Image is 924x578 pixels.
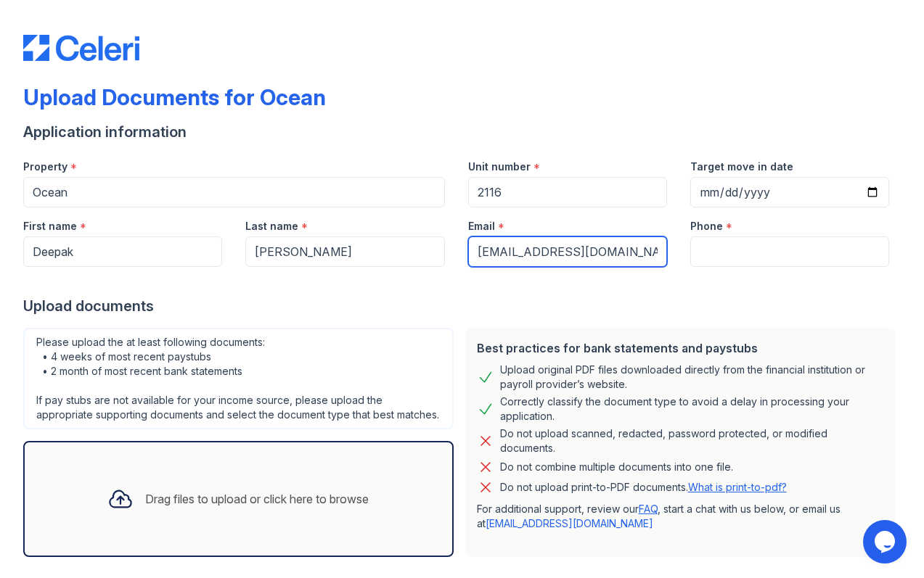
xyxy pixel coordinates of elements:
[500,395,884,424] div: Correctly classify the document type to avoid a delay in processing your application.
[639,503,658,515] a: FAQ
[688,481,787,493] a: What is print-to-pdf?
[690,160,793,174] label: Target move in date
[145,490,369,508] div: Drag files to upload or click here to browse
[245,219,298,234] label: Last name
[486,517,653,529] a: [EMAIL_ADDRESS][DOMAIN_NAME]
[23,35,139,61] img: CE_Logo_Blue-a8612792a0a2168367f1c8372b55b34899dd931a85d93a1a3d3e32e68fde9ad4.png
[477,502,884,531] p: For additional support, review our , start a chat with us below, or email us at
[500,363,884,392] div: Upload original PDF files downloaded directly from the financial institution or payroll provider’...
[23,296,901,316] div: Upload documents
[468,160,531,174] label: Unit number
[468,219,495,234] label: Email
[500,458,733,476] div: Do not combine multiple documents into one file.
[500,480,787,495] p: Do not upload print-to-PDF documents.
[477,339,884,357] div: Best practices for bank statements and paystubs
[863,520,909,563] iframe: chat widget
[690,219,723,234] label: Phone
[23,160,68,174] label: Property
[23,122,901,142] div: Application information
[500,426,884,455] div: Do not upload scanned, redacted, password protected, or modified documents.
[23,219,77,234] label: First name
[23,328,454,429] div: Please upload the at least following documents: • 4 weeks of most recent paystubs • 2 month of mo...
[23,84,326,110] div: Upload Documents for Ocean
